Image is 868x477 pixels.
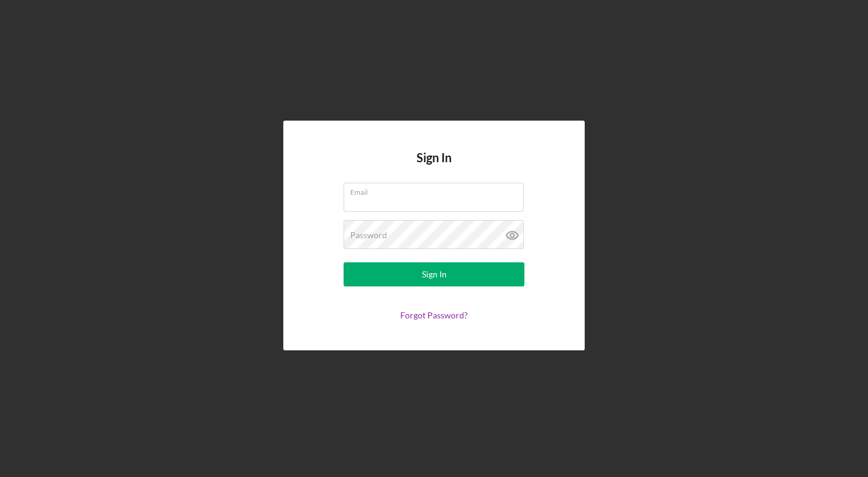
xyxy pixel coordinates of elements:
[422,262,447,286] div: Sign In
[417,151,451,183] h4: Sign In
[350,230,387,240] label: Password
[344,262,524,286] button: Sign In
[400,310,468,320] a: Forgot Password?
[350,183,524,197] label: Email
